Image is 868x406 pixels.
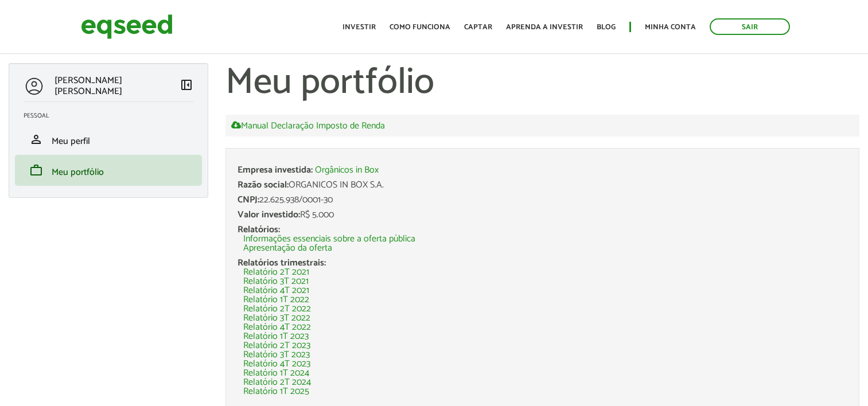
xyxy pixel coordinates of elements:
[243,244,332,253] a: Apresentação da oferta
[238,255,326,271] span: Relatórios trimestrais:
[506,24,583,31] a: Aprenda a investir
[243,295,309,304] a: Relatório 1T 2022
[243,268,309,277] a: Relatório 2T 2021
[390,24,450,31] a: Como funciona
[243,323,311,332] a: Relatório 4T 2022
[243,304,311,314] a: Relatório 2T 2022
[243,286,309,295] a: Relatório 4T 2021
[29,163,43,177] span: work
[180,78,193,94] a: Colapsar menu
[238,196,847,205] div: 22.625.938/0001-30
[342,24,376,31] a: Investir
[52,165,104,180] span: Meu portfólio
[24,112,202,119] h2: Pessoal
[597,24,616,31] a: Blog
[238,162,313,178] span: Empresa investida:
[243,277,309,286] a: Relatório 3T 2021
[243,341,310,350] a: Relatório 2T 2023
[81,11,173,42] img: EqSeed
[238,192,259,208] span: CNPJ:
[15,155,202,186] li: Meu portfólio
[24,163,193,177] a: workMeu portfólio
[315,166,379,175] a: Orgânicos in Box
[243,235,415,244] a: Informações essenciais sobre a oferta pública
[52,134,90,149] span: Meu perfil
[243,332,309,341] a: Relatório 1T 2023
[238,210,847,220] div: R$ 5.000
[243,387,309,396] a: Relatório 1T 2025
[15,124,202,155] li: Meu perfil
[243,360,310,369] a: Relatório 4T 2023
[24,132,193,146] a: personMeu perfil
[238,181,847,190] div: ORGANICOS IN BOX S.A.
[243,378,311,387] a: Relatório 2T 2024
[464,24,492,31] a: Captar
[243,350,310,360] a: Relatório 3T 2023
[180,78,193,92] span: left_panel_close
[243,314,310,323] a: Relatório 3T 2022
[225,63,859,103] h1: Meu portfólio
[645,24,696,31] a: Minha conta
[710,18,790,35] a: Sair
[238,207,300,222] span: Valor investido:
[29,132,43,146] span: person
[238,177,289,193] span: Razão social:
[55,75,180,97] p: [PERSON_NAME] [PERSON_NAME]
[238,222,280,237] span: Relatórios:
[243,369,309,378] a: Relatório 1T 2024
[231,120,385,131] a: Manual Declaração Imposto de Renda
